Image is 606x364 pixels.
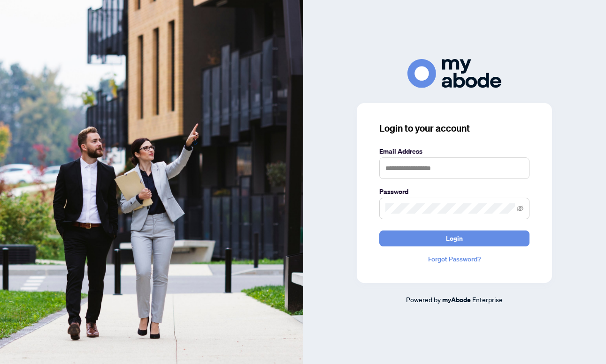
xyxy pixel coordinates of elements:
[442,295,471,305] a: myAbode
[379,186,529,197] label: Password
[379,230,529,246] button: Login
[379,254,529,264] a: Forgot Password?
[472,295,503,304] span: Enterprise
[379,146,529,156] label: Email Address
[446,231,463,246] span: Login
[406,295,441,304] span: Powered by
[379,122,529,135] h3: Login to your account
[407,59,501,88] img: ma-logo
[517,205,523,212] span: eye-invisible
